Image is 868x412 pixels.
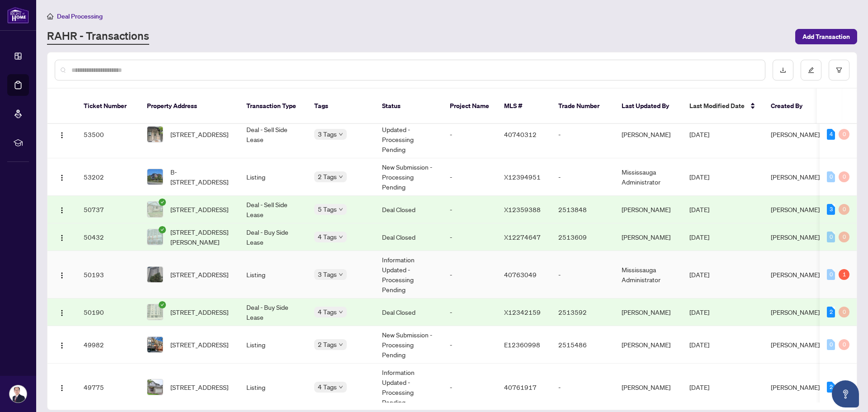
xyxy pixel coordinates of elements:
button: Logo [55,267,69,282]
button: Logo [55,230,69,244]
div: 0 [827,339,835,350]
td: - [443,223,497,251]
span: Deal Processing [57,12,103,20]
span: down [339,207,343,212]
td: - [443,326,497,364]
td: Deal - Buy Side Lease [239,223,307,251]
span: Last Modified Date [689,101,745,111]
div: 0 [827,269,835,280]
td: 2513592 [551,298,614,326]
span: X12274647 [504,233,541,241]
td: 49775 [76,364,140,411]
span: down [339,310,343,314]
td: [PERSON_NAME] [614,111,682,158]
td: Mississauga Administrator [614,158,682,196]
a: RAHR - Transactions [47,28,149,45]
span: [DATE] [689,130,709,138]
img: Logo [58,207,66,214]
span: down [339,132,343,137]
span: 4 Tags [318,307,337,317]
td: Deal - Sell Side Lease [239,111,307,158]
span: [STREET_ADDRESS] [170,307,228,317]
img: Logo [58,132,66,139]
td: [PERSON_NAME] [614,196,682,223]
span: edit [808,67,814,73]
div: 0 [839,171,849,182]
span: down [339,175,343,179]
span: Add Transaction [802,29,850,44]
td: [PERSON_NAME] [614,298,682,326]
span: X12394951 [504,173,541,181]
td: - [443,298,497,326]
img: Logo [58,342,66,349]
span: [DATE] [689,383,709,391]
td: 53500 [76,111,140,158]
div: 0 [839,204,849,215]
td: Listing [239,364,307,411]
th: Transaction Type [239,89,307,124]
span: 2 Tags [318,339,337,350]
th: Trade Number [551,89,614,124]
img: thumbnail-img [147,379,163,395]
td: 50190 [76,298,140,326]
span: [STREET_ADDRESS] [170,129,228,139]
span: check-circle [159,226,166,233]
td: - [443,196,497,223]
img: logo [7,7,29,24]
td: 2515486 [551,326,614,364]
td: Deal Closed [375,196,443,223]
span: 2 Tags [318,171,337,182]
div: 0 [839,307,849,317]
span: E12360998 [504,341,540,349]
th: Property Address [140,89,239,124]
td: Listing [239,158,307,196]
img: thumbnail-img [147,229,163,245]
td: - [551,251,614,298]
button: Add Transaction [795,29,857,44]
button: download [773,60,793,81]
span: B-[STREET_ADDRESS] [170,167,232,187]
th: Last Updated By [614,89,682,124]
td: 49982 [76,326,140,364]
td: Deal Closed [375,223,443,251]
th: Project Name [443,89,497,124]
td: 50737 [76,196,140,223]
img: Logo [58,174,66,181]
th: MLS # [497,89,551,124]
td: Deal - Sell Side Lease [239,196,307,223]
span: [PERSON_NAME] [771,341,820,349]
button: filter [829,60,849,81]
span: 3 Tags [318,129,337,139]
span: X12342159 [504,308,541,316]
button: Open asap [832,380,859,407]
div: 0 [827,232,835,242]
span: [DATE] [689,233,709,241]
td: 2513848 [551,196,614,223]
span: [DATE] [689,308,709,316]
img: Logo [58,272,66,279]
div: 2 [827,307,835,317]
span: down [339,235,343,239]
span: [STREET_ADDRESS] [170,270,228,279]
img: thumbnail-img [147,304,163,320]
span: 40740312 [504,130,537,138]
div: 0 [839,129,849,140]
img: Logo [58,234,66,242]
td: Deal - Buy Side Lease [239,298,307,326]
span: [DATE] [689,205,709,213]
span: 40761917 [504,383,537,391]
th: Ticket Number [76,89,140,124]
img: thumbnail-img [147,202,163,217]
div: 0 [839,339,849,350]
img: thumbnail-img [147,337,163,352]
span: down [339,342,343,347]
span: 40763049 [504,270,537,279]
span: [DATE] [689,341,709,349]
td: Listing [239,326,307,364]
td: [PERSON_NAME] [614,223,682,251]
td: 53202 [76,158,140,196]
th: Last Modified Date [682,89,764,124]
span: check-circle [159,199,166,206]
td: [PERSON_NAME] [614,326,682,364]
th: Tags [307,89,375,124]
